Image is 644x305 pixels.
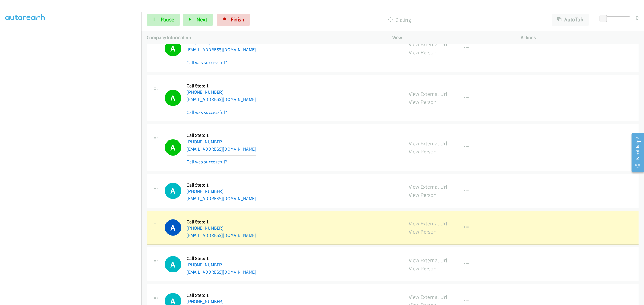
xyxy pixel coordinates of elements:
[187,256,256,262] h5: Call Step: 1
[521,34,639,41] p: Actions
[217,14,250,26] a: Finish
[627,128,644,176] iframe: Resource Center
[187,159,227,165] a: Call was successful?
[187,47,256,52] a: [EMAIL_ADDRESS][DOMAIN_NAME]
[409,183,447,190] a: View External Url
[409,148,437,155] a: View Person
[409,49,437,56] a: View Person
[187,196,256,201] a: [EMAIL_ADDRESS][DOMAIN_NAME]
[165,183,181,199] div: The call is yet to be attempted
[147,34,382,41] p: Company Information
[409,41,447,48] a: View External Url
[258,16,541,24] p: Dialing
[165,256,181,272] h1: A
[409,257,447,264] a: View External Url
[409,140,447,147] a: View External Url
[147,14,180,26] a: Pause
[165,183,181,199] h1: A
[187,219,256,225] h5: Call Step: 1
[409,228,437,235] a: View Person
[187,182,256,188] h5: Call Step: 1
[409,265,437,272] a: View Person
[165,219,181,236] h1: A
[393,34,510,41] p: View
[187,269,256,275] a: [EMAIL_ADDRESS][DOMAIN_NAME]
[187,188,223,194] a: [PHONE_NUMBER]
[187,146,256,152] a: [EMAIL_ADDRESS][DOMAIN_NAME]
[409,90,447,97] a: View External Url
[183,14,213,26] button: Next
[197,16,207,23] span: Next
[187,60,227,65] a: Call was successful?
[187,232,256,238] a: [EMAIL_ADDRESS][DOMAIN_NAME]
[409,99,437,105] a: View Person
[187,96,256,102] a: [EMAIL_ADDRESS][DOMAIN_NAME]
[552,14,589,26] button: AutoTab
[165,40,181,56] h1: A
[187,83,256,89] h5: Call Step: 1
[187,132,256,138] h5: Call Step: 1
[603,16,630,21] div: Delay between calls (in seconds)
[187,139,223,145] a: [PHONE_NUMBER]
[231,16,244,23] span: Finish
[187,299,223,304] a: [PHONE_NUMBER]
[187,40,223,46] a: [PHONE_NUMBER]
[409,220,447,227] a: View External Url
[187,262,223,268] a: [PHONE_NUMBER]
[187,292,256,298] h5: Call Step: 1
[5,18,141,304] iframe: To enrich screen reader interactions, please activate Accessibility in Grammarly extension settings
[187,225,223,231] a: [PHONE_NUMBER]
[161,16,174,23] span: Pause
[409,294,447,300] a: View External Url
[165,139,181,156] h1: A
[636,14,639,22] div: 0
[165,90,181,106] h1: A
[409,191,437,198] a: View Person
[187,109,227,115] a: Call was successful?
[187,89,223,95] a: [PHONE_NUMBER]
